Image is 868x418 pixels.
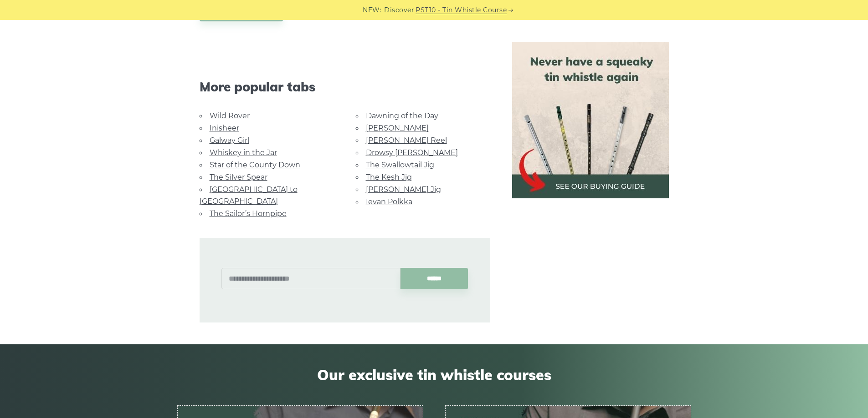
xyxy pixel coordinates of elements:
a: [PERSON_NAME] [366,124,429,132]
a: Dawning of the Day [366,111,438,120]
a: Wild Rover [210,111,250,120]
a: The Sailor’s Hornpipe [210,209,287,218]
a: [PERSON_NAME] Jig [366,185,441,194]
a: PST10 - Tin Whistle Course [416,5,507,15]
span: Discover [384,5,414,15]
a: [PERSON_NAME] Reel [366,136,447,145]
span: NEW: [363,5,381,15]
a: The Silver Spear [210,173,267,181]
a: Ievan Polkka [366,197,412,206]
a: Whiskey in the Jar [210,148,277,157]
a: The Kesh Jig [366,173,412,181]
span: Our exclusive tin whistle courses [177,366,691,383]
span: More popular tabs [200,79,490,95]
a: The Swallowtail Jig [366,161,434,169]
a: Inisheer [210,124,239,132]
a: Star of the County Down [210,161,300,169]
img: tin whistle buying guide [512,42,669,198]
a: Galway Girl [210,136,249,145]
a: [GEOGRAPHIC_DATA] to [GEOGRAPHIC_DATA] [200,185,298,206]
a: Drowsy [PERSON_NAME] [366,148,458,157]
